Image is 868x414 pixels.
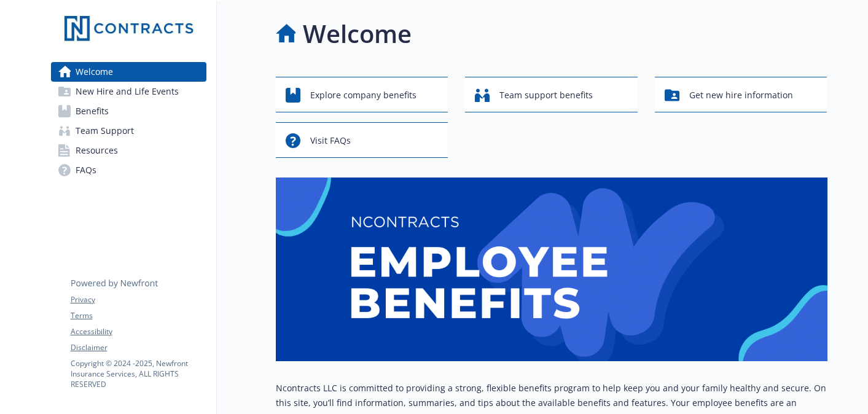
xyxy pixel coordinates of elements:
button: Visit FAQs [276,122,448,158]
button: Get new hire information [655,77,827,112]
a: New Hire and Life Events [51,82,206,101]
button: Explore company benefits [276,77,448,112]
a: Accessibility [71,326,206,337]
span: Visit FAQs [310,129,351,152]
span: Get new hire information [689,84,793,107]
a: Privacy [71,294,206,305]
h1: Welcome [303,15,412,52]
a: Resources [51,141,206,160]
span: Team Support [76,121,134,141]
span: New Hire and Life Events [76,82,179,101]
span: FAQs [76,160,96,180]
p: Copyright © 2024 - 2025 , Newfront Insurance Services, ALL RIGHTS RESERVED [71,358,206,389]
span: Explore company benefits [310,84,416,107]
a: Terms [71,310,206,321]
span: Welcome [76,62,113,82]
a: Welcome [51,62,206,82]
span: Benefits [76,101,109,121]
a: Disclaimer [71,342,206,353]
a: Team Support [51,121,206,141]
span: Team support benefits [499,84,593,107]
button: Team support benefits [465,77,638,112]
img: overview page banner [276,178,827,361]
span: Resources [76,141,118,160]
a: FAQs [51,160,206,180]
a: Benefits [51,101,206,121]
